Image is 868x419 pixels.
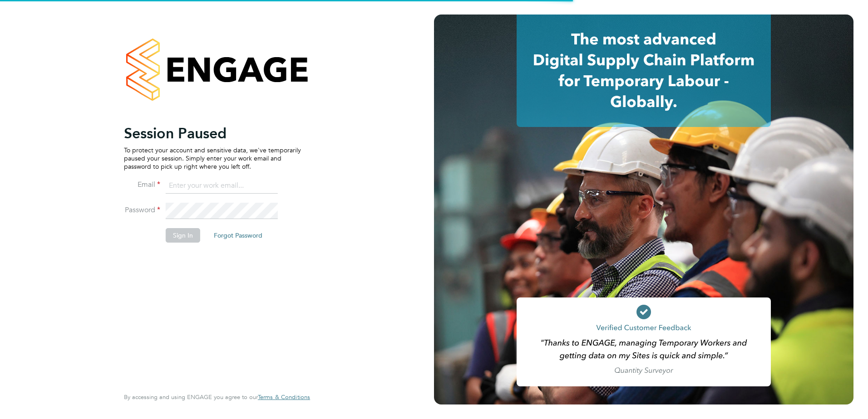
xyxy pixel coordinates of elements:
[207,228,270,243] button: Forgot Password
[124,124,301,142] h2: Session Paused
[124,146,301,171] p: To protect your account and sensitive data, we've temporarily paused your session. Simply enter y...
[258,393,310,401] span: Terms & Conditions
[258,394,310,401] a: Terms & Conditions
[166,178,278,194] input: Enter your work email...
[124,205,160,215] label: Password
[124,180,160,190] label: Email
[124,393,310,401] span: By accessing and using ENGAGE you agree to our
[166,228,200,243] button: Sign In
